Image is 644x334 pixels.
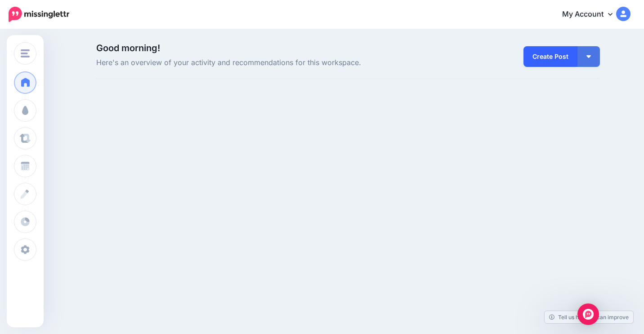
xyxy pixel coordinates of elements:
[21,49,30,57] img: menu.png
[96,43,160,53] span: Good morning!
[577,303,599,325] div: Open Intercom Messenger
[545,311,633,323] a: Tell us how we can improve
[9,7,69,22] img: Missinglettr
[96,57,428,69] span: Here's an overview of your activity and recommendations for this workspace.
[523,46,577,67] a: Create Post
[553,4,631,26] a: My Account
[586,55,591,58] img: arrow-down-white.png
